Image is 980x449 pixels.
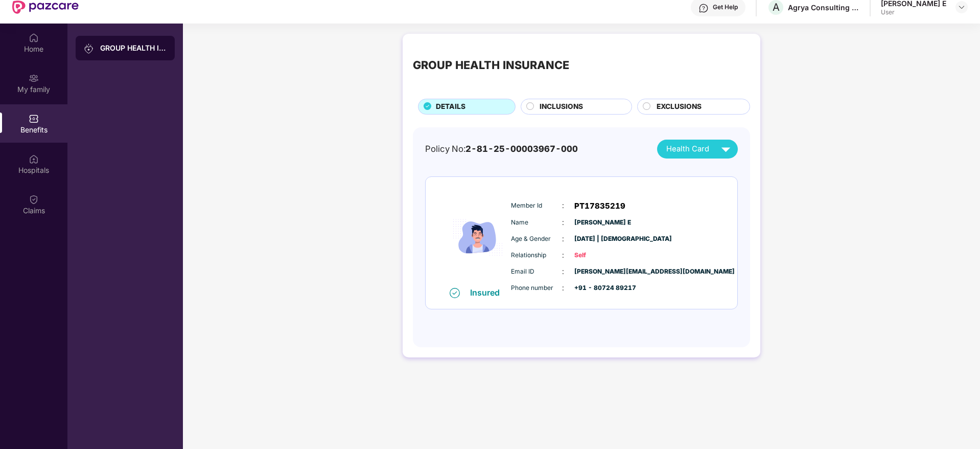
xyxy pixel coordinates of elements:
span: : [562,233,564,244]
img: svg+xml;base64,PHN2ZyB3aWR0aD0iMjAiIGhlaWdodD0iMjAiIHZpZXdCb3g9IjAgMCAyMCAyMCIgZmlsbD0ibm9uZSIgeG... [84,43,94,54]
div: GROUP HEALTH INSURANCE [413,56,569,74]
img: New Pazcare Logo [12,1,79,14]
span: Member Id [511,201,562,211]
div: Get Help [713,3,738,11]
span: PT17835219 [574,200,625,212]
span: Self [574,251,625,260]
span: INCLUSIONS [540,101,583,113]
span: : [562,266,564,277]
span: +91 - 80724 89217 [574,283,625,293]
img: svg+xml;base64,PHN2ZyB4bWxucz0iaHR0cDovL3d3dy53My5vcmcvMjAwMC9zdmciIHZpZXdCb3g9IjAgMCAyNCAyNCIgd2... [717,140,735,158]
span: : [562,282,564,294]
span: A [773,1,780,13]
div: GROUP HEALTH INSURANCE [100,43,167,53]
div: User [881,8,946,16]
img: svg+xml;base64,PHN2ZyBpZD0iSG9tZSIgeG1sbnM9Imh0dHA6Ly93d3cudzMub3JnLzIwMDAvc3ZnIiB3aWR0aD0iMjAiIG... [29,33,39,43]
span: Email ID [511,267,562,277]
button: Health Card [657,140,738,159]
div: Policy No: [425,142,578,155]
span: [PERSON_NAME] E [574,218,625,228]
img: icon [447,188,508,287]
img: svg+xml;base64,PHN2ZyBpZD0iSGVscC0zMngzMiIgeG1sbnM9Imh0dHA6Ly93d3cudzMub3JnLzIwMDAvc3ZnIiB3aWR0aD... [698,3,709,13]
span: : [562,200,564,211]
span: Relationship [511,251,562,260]
span: Name [511,218,562,228]
div: Agrya Consulting Private Limited [788,3,859,12]
span: Age & Gender [511,234,562,244]
span: : [562,250,564,261]
span: Phone number [511,283,562,293]
span: [DATE] | [DEMOGRAPHIC_DATA] [574,234,625,244]
span: EXCLUSIONS [657,101,702,113]
img: svg+xml;base64,PHN2ZyBpZD0iQ2xhaW0iIHhtbG5zPSJodHRwOi8vd3d3LnczLm9yZy8yMDAwL3N2ZyIgd2lkdGg9IjIwIi... [29,194,39,205]
img: svg+xml;base64,PHN2ZyBpZD0iSG9zcGl0YWxzIiB4bWxucz0iaHR0cDovL3d3dy53My5vcmcvMjAwMC9zdmciIHdpZHRoPS... [29,154,39,164]
img: svg+xml;base64,PHN2ZyBpZD0iQmVuZWZpdHMiIHhtbG5zPSJodHRwOi8vd3d3LnczLm9yZy8yMDAwL3N2ZyIgd2lkdGg9Ij... [29,114,39,124]
img: svg+xml;base64,PHN2ZyB4bWxucz0iaHR0cDovL3d3dy53My5vcmcvMjAwMC9zdmciIHdpZHRoPSIxNiIgaGVpZ2h0PSIxNi... [450,288,460,298]
div: Insured [470,287,506,298]
span: Health Card [666,143,709,155]
span: 2-81-25-00003967-000 [465,144,578,154]
span: : [562,217,564,228]
img: svg+xml;base64,PHN2ZyBpZD0iRHJvcGRvd24tMzJ4MzIiIHhtbG5zPSJodHRwOi8vd3d3LnczLm9yZy8yMDAwL3N2ZyIgd2... [958,3,966,11]
img: svg+xml;base64,PHN2ZyB3aWR0aD0iMjAiIGhlaWdodD0iMjAiIHZpZXdCb3g9IjAgMCAyMCAyMCIgZmlsbD0ibm9uZSIgeG... [29,73,39,83]
span: DETAILS [436,101,465,113]
span: [PERSON_NAME][EMAIL_ADDRESS][DOMAIN_NAME] [574,267,625,277]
